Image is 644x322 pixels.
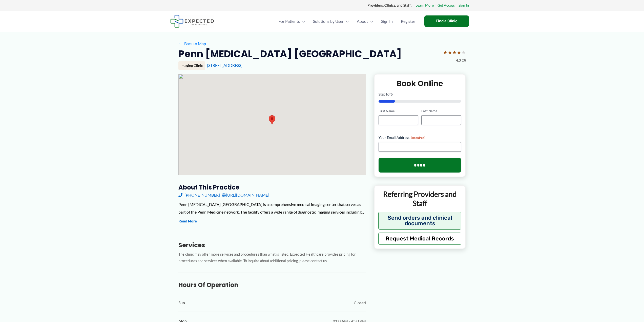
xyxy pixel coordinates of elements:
[378,233,462,245] button: Request Medical Records
[367,3,412,7] strong: Providers, Clinics, and Staff:
[421,109,461,113] label: Last Name
[353,12,377,30] a: AboutMenu Toggle
[457,48,461,57] span: ★
[178,183,366,191] h3: About this practice
[170,15,214,28] img: Expected Healthcare Logo - side, dark font, small
[279,12,300,30] span: For Patients
[357,12,368,30] span: About
[379,135,461,140] label: Your Email Address
[378,212,462,230] button: Send orders and clinical documents
[178,201,366,216] div: Penn [MEDICAL_DATA] [GEOGRAPHIC_DATA] is a comprehensive medical imaging center that serves as pa...
[411,136,425,140] span: (Required)
[178,40,206,47] a: ←Back to Map
[443,48,448,57] span: ★
[178,218,197,224] button: Read More
[275,12,419,30] nav: Primary Site Navigation
[378,190,462,208] p: Referring Providers and Staff
[462,57,466,64] span: (3)
[178,48,402,60] h2: Penn [MEDICAL_DATA] [GEOGRAPHIC_DATA]
[452,48,457,57] span: ★
[379,109,418,113] label: First Name
[456,57,461,64] span: 4.0
[377,12,397,30] a: Sign In
[424,15,469,27] a: Find a Clinic
[178,61,205,70] div: Imaging Clinic
[309,12,353,30] a: Solutions by UserMenu Toggle
[379,92,461,96] p: Step of
[416,2,434,9] a: Learn More
[178,41,183,46] span: ←
[207,63,242,68] a: [STREET_ADDRESS]
[448,48,452,57] span: ★
[438,2,455,9] a: Get Access
[222,191,269,199] a: [URL][DOMAIN_NAME]
[344,12,349,30] span: Menu Toggle
[381,12,393,30] span: Sign In
[275,12,309,30] a: For PatientsMenu Toggle
[178,281,366,289] h3: Hours of Operation
[401,12,415,30] span: Register
[313,12,344,30] span: Solutions by User
[459,2,469,9] a: Sign In
[461,48,466,57] span: ★
[178,241,366,249] h3: Services
[379,79,461,88] h2: Book Online
[354,299,366,307] span: Closed
[300,12,305,30] span: Menu Toggle
[397,12,419,30] a: Register
[178,191,220,199] a: [PHONE_NUMBER]
[178,299,185,307] span: Sun
[178,251,366,265] p: The clinic may offer more services and procedures than what is listed. Expected Healthcare provid...
[391,92,393,96] span: 5
[385,92,387,96] span: 1
[368,12,373,30] span: Menu Toggle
